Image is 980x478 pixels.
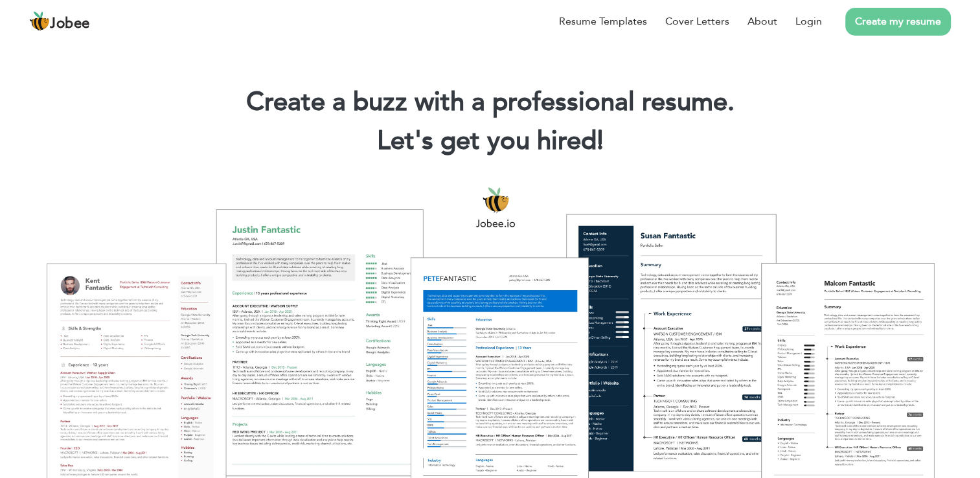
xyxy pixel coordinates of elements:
a: About [747,14,777,29]
img: jobee.io [29,11,50,32]
span: Jobee [50,17,90,31]
span: | [597,123,603,159]
a: Jobee [29,11,90,32]
a: Create my resume [845,8,951,36]
a: Login [795,14,822,29]
span: get you hired! [440,123,604,159]
h2: Let's [19,124,961,158]
h1: Create a buzz with a professional resume. [19,85,961,119]
a: Cover Letters [665,14,729,29]
a: Resume Templates [559,14,647,29]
